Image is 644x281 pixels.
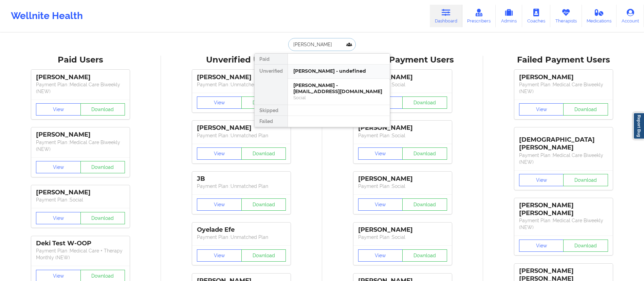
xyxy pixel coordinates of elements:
[80,212,125,224] button: Download
[36,131,125,139] div: [PERSON_NAME]
[519,103,564,116] button: View
[358,234,447,241] p: Payment Plan : Social
[80,103,125,116] button: Download
[241,147,286,160] button: Download
[241,96,286,109] button: Download
[519,174,564,186] button: View
[197,249,242,262] button: View
[617,5,644,27] a: Account
[255,54,288,65] div: Paid
[358,124,447,132] div: [PERSON_NAME]
[197,73,286,81] div: [PERSON_NAME]
[358,73,447,81] div: [PERSON_NAME]
[563,103,608,116] button: Download
[550,5,582,27] a: Therapists
[358,81,447,88] p: Payment Plan : Social
[293,68,384,74] div: [PERSON_NAME] - undefined
[197,234,286,241] p: Payment Plan : Unmatched Plan
[197,147,242,160] button: View
[488,55,639,65] div: Failed Payment Users
[197,183,286,190] p: Payment Plan : Unmatched Plan
[36,103,81,116] button: View
[5,55,156,65] div: Paid Users
[519,217,608,231] p: Payment Plan : Medical Care Biweekly (NEW)
[36,81,125,95] p: Payment Plan : Medical Care Biweekly (NEW)
[255,105,288,116] div: Skipped
[402,198,447,211] button: Download
[241,198,286,211] button: Download
[36,240,125,247] div: Deki Test W-OOP
[36,139,125,153] p: Payment Plan : Medical Care Biweekly (NEW)
[402,96,447,109] button: Download
[197,132,286,139] p: Payment Plan : Unmatched Plan
[519,73,608,81] div: [PERSON_NAME]
[197,96,242,109] button: View
[80,161,125,173] button: Download
[197,175,286,183] div: JB
[519,201,608,217] div: [PERSON_NAME] [PERSON_NAME]
[327,55,478,65] div: Skipped Payment Users
[197,124,286,132] div: [PERSON_NAME]
[293,95,384,101] div: Social
[358,132,447,139] p: Payment Plan : Social
[358,249,403,262] button: View
[358,183,447,190] p: Payment Plan : Social
[36,73,125,81] div: [PERSON_NAME]
[430,5,462,27] a: Dashboard
[519,152,608,165] p: Payment Plan : Medical Care Biweekly (NEW)
[519,240,564,252] button: View
[402,147,447,160] button: Download
[166,55,317,65] div: Unverified Users
[582,5,617,27] a: Medications
[358,226,447,234] div: [PERSON_NAME]
[36,161,81,173] button: View
[563,240,608,252] button: Download
[36,196,125,203] p: Payment Plan : Social
[358,175,447,183] div: [PERSON_NAME]
[197,226,286,234] div: Oyelade Efe
[496,5,522,27] a: Admins
[519,131,608,152] div: [DEMOGRAPHIC_DATA][PERSON_NAME]
[241,249,286,262] button: Download
[522,5,550,27] a: Coaches
[519,81,608,95] p: Payment Plan : Medical Care Biweekly (NEW)
[633,112,644,139] a: Report Bug
[255,65,288,105] div: Unverified
[36,212,81,224] button: View
[293,82,384,95] div: [PERSON_NAME] - [EMAIL_ADDRESS][DOMAIN_NAME]
[402,249,447,262] button: Download
[36,189,125,196] div: [PERSON_NAME]
[197,81,286,88] p: Payment Plan : Unmatched Plan
[197,198,242,211] button: View
[358,147,403,160] button: View
[563,174,608,186] button: Download
[36,247,125,261] p: Payment Plan : Medical Care + Therapy Monthly (NEW)
[255,116,288,127] div: Failed
[358,198,403,211] button: View
[462,5,496,27] a: Prescribers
